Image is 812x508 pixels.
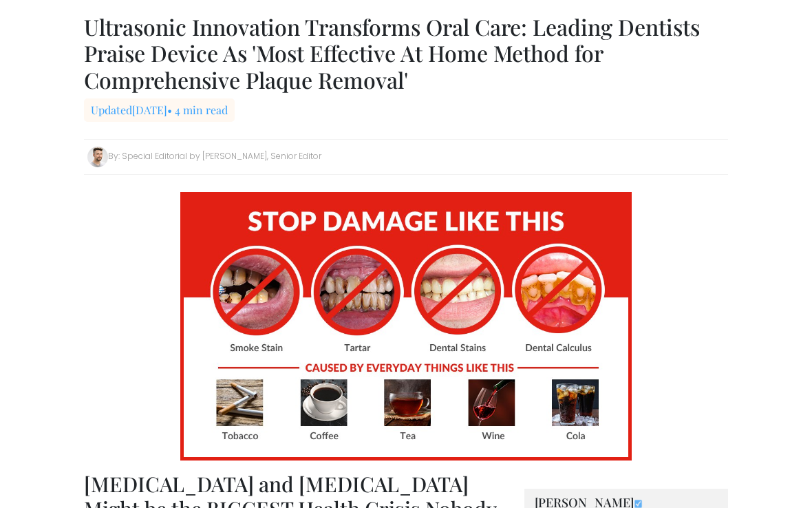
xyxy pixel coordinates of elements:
[180,192,631,461] img: producta1.jpg
[87,147,108,167] img: Image
[84,98,235,122] span: Updated [DATE] • 4 min read
[84,139,728,175] div: By: Special Editorial by [PERSON_NAME], Senior Editor
[84,12,700,94] b: Ultrasonic Innovation Transforms Oral Care: Leading Dentists Praise Device As 'Most Effective At ...
[634,499,643,508] img: Image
